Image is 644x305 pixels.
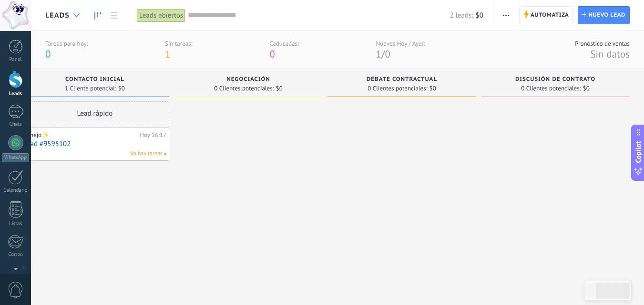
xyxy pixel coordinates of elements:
span: Nuevo lead [588,7,625,24]
span: 0 [269,48,275,60]
div: Sin tareas: [165,39,193,48]
div: Listas [2,221,30,227]
span: 0 Clientes potenciales: [521,86,581,91]
div: WhatsApp [2,153,29,162]
div: Calendario [2,187,30,194]
span: Leads [45,11,70,20]
a: Nuevo lead [578,6,630,24]
div: Hoy 16:17 [140,131,166,139]
div: Contacto inicial [25,76,164,84]
span: 0 [45,48,51,60]
a: Automatiza [519,6,573,24]
span: No hay nada asignado [164,153,166,155]
span: 1 [165,48,170,60]
a: Leads [90,6,106,25]
div: Lead rápido [20,101,169,125]
div: Correo [2,252,30,258]
div: Discusión de contrato [486,76,625,84]
span: $0 [583,86,590,91]
span: 2 leads: [450,11,473,20]
div: Chats [2,121,30,128]
div: Negociación [179,76,318,84]
div: Nuevos Hoy / Ayer: [376,39,425,48]
span: Sin datos [590,48,630,60]
span: $0 [118,86,125,91]
span: / [381,48,385,60]
span: $0 [276,86,283,91]
div: Debate contractual [332,76,471,84]
span: $0 [429,86,436,91]
span: $0 [476,11,483,20]
div: Panel [2,57,30,63]
span: Discusión de contrato [515,76,595,83]
div: Conejo✨ [23,131,137,139]
div: Caducadas: [269,39,299,48]
span: Copilot [634,141,643,163]
div: Leads abiertos [137,9,185,22]
span: 0 Clientes potenciales: [368,86,427,91]
div: Pronóstico de ventas [575,39,630,48]
button: Más [499,6,513,24]
a: Lead #9595102 [23,140,166,148]
span: Negociación [226,76,270,83]
div: Leads [2,91,30,97]
span: Debate contractual [367,76,437,83]
span: No hay tareas [129,149,163,158]
a: Lista [106,6,122,25]
div: Tareas para hoy: [45,39,88,48]
span: 1 [376,48,381,60]
span: 1 Cliente potencial: [65,86,116,91]
span: 0 [385,48,390,60]
span: Automatiza [531,7,569,24]
span: Contacto inicial [65,76,124,83]
span: 0 Clientes potenciales: [214,86,274,91]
